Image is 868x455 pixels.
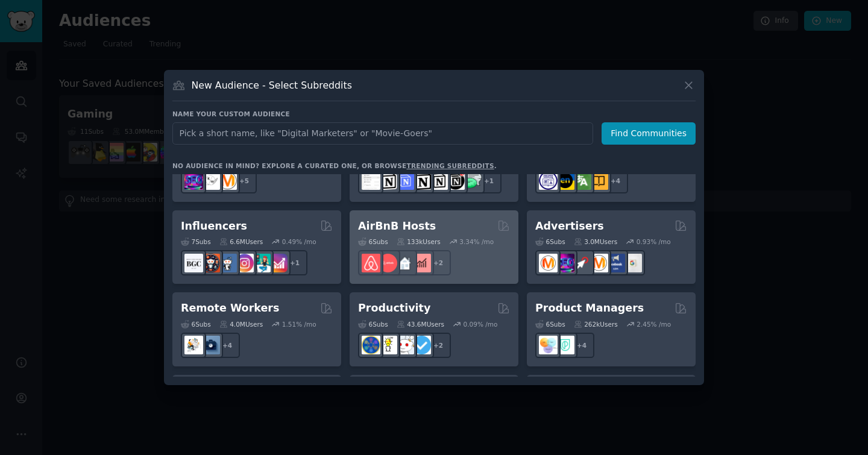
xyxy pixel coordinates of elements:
img: productivity [395,336,414,354]
img: influencermarketing [252,254,271,272]
div: 6 Sub s [181,320,211,328]
div: + 1 [476,168,502,193]
div: 4.0M Users [219,320,263,328]
img: InstagramMarketing [235,254,254,272]
img: content_marketing [218,171,237,190]
img: NotionGeeks [412,171,431,190]
img: SEO [184,171,203,190]
div: 7 Sub s [181,237,211,246]
div: 0.93 % /mo [637,237,671,246]
div: 6 Sub s [535,237,565,246]
div: 2.45 % /mo [637,320,671,328]
img: airbnb_hosts [362,254,380,272]
h2: Advertisers [535,219,604,234]
img: work [201,336,220,354]
img: NotionPromote [463,171,482,190]
img: language_exchange [573,171,591,190]
img: lifehacks [379,336,397,354]
img: SEO [556,254,574,272]
div: 0.09 % /mo [464,320,498,328]
img: AirBnBInvesting [412,254,431,272]
img: KeepWriting [201,171,220,190]
div: + 2 [426,333,451,358]
div: 1.51 % /mo [282,320,316,328]
img: Notiontemplates [362,171,380,190]
img: RemoteJobs [184,336,203,354]
img: ProductMgmt [556,336,574,354]
div: + 2 [426,250,451,275]
h3: Name your custom audience [172,110,696,118]
h2: Product Managers [535,301,644,316]
div: 6 Sub s [358,237,388,246]
img: languagelearning [539,171,558,190]
img: notioncreations [379,171,397,190]
h2: AirBnB Hosts [358,219,436,234]
div: 3.0M Users [574,237,618,246]
img: FacebookAds [606,254,625,272]
img: AirBnBHosts [379,254,397,272]
div: + 1 [282,250,307,275]
div: 133k Users [397,237,441,246]
div: 6 Sub s [358,320,388,328]
div: + 4 [215,333,240,358]
input: Pick a short name, like "Digital Marketers" or "Movie-Goers" [172,122,593,145]
img: ProductManagement [539,336,558,354]
img: BestNotionTemplates [446,171,465,190]
div: 6 Sub s [535,320,565,328]
div: No audience in mind? Explore a curated one, or browse . [172,162,497,170]
h2: Productivity [358,301,430,316]
img: AskNotion [429,171,448,190]
img: rentalproperties [395,254,414,272]
div: + 4 [603,168,628,193]
div: 3.34 % /mo [459,237,494,246]
img: PPC [573,254,591,272]
img: LearnEnglishOnReddit [590,171,608,190]
img: googleads [623,254,642,272]
div: + 4 [569,333,594,358]
div: + 5 [231,168,257,193]
h2: Influencers [181,219,247,234]
h3: New Audience - Select Subreddits [192,79,352,92]
img: getdisciplined [412,336,431,354]
img: FreeNotionTemplates [395,171,414,190]
img: BeautyGuruChatter [184,254,203,272]
img: advertising [590,254,608,272]
button: Find Communities [602,122,696,145]
div: 0.49 % /mo [282,237,316,246]
img: InstagramGrowthTips [269,254,288,272]
div: 43.6M Users [397,320,444,328]
img: Instagram [218,254,237,272]
h2: Remote Workers [181,301,279,316]
img: marketing [539,254,558,272]
a: trending subreddits [406,162,494,169]
div: 6.6M Users [219,237,263,246]
img: socialmedia [201,254,220,272]
div: 262k Users [574,320,618,328]
img: LifeProTips [362,336,380,354]
img: EnglishLearning [556,171,574,190]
